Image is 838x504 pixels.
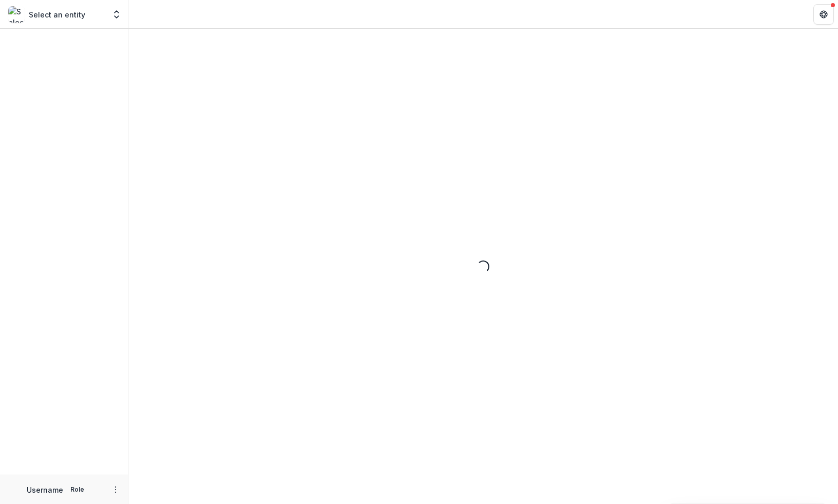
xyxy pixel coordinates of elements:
img: Select an entity [8,6,25,23]
p: Username [27,484,63,495]
button: Open entity switcher [109,4,124,25]
p: Select an entity [29,9,85,20]
button: More [109,483,122,496]
button: Get Help [813,4,834,25]
p: Role [67,485,87,494]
